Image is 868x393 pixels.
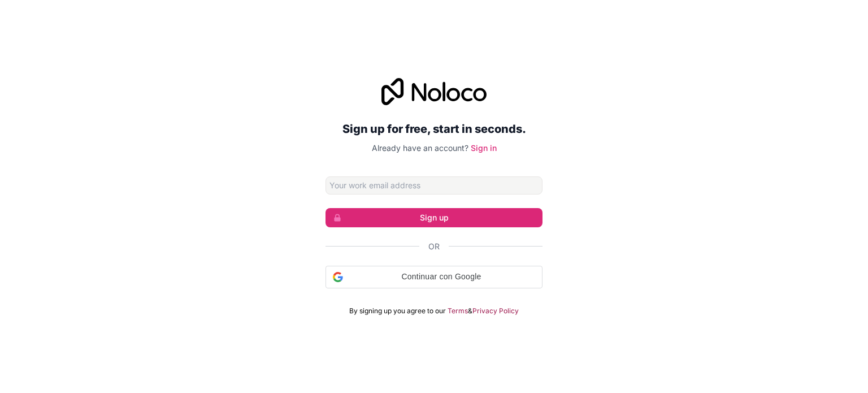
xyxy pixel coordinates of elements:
[348,271,535,283] span: Continuar con Google
[372,143,468,153] span: Already have an account?
[468,306,472,316] span: &
[325,119,542,139] h2: Sign up for free, start in seconds.
[448,306,468,316] a: Terms
[325,266,542,288] div: Continuar con Google
[428,241,440,252] span: Or
[471,143,497,153] a: Sign in
[325,176,542,195] input: Email address
[325,208,542,227] button: Sign up
[472,306,519,316] a: Privacy Policy
[349,306,446,316] span: By signing up you agree to our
